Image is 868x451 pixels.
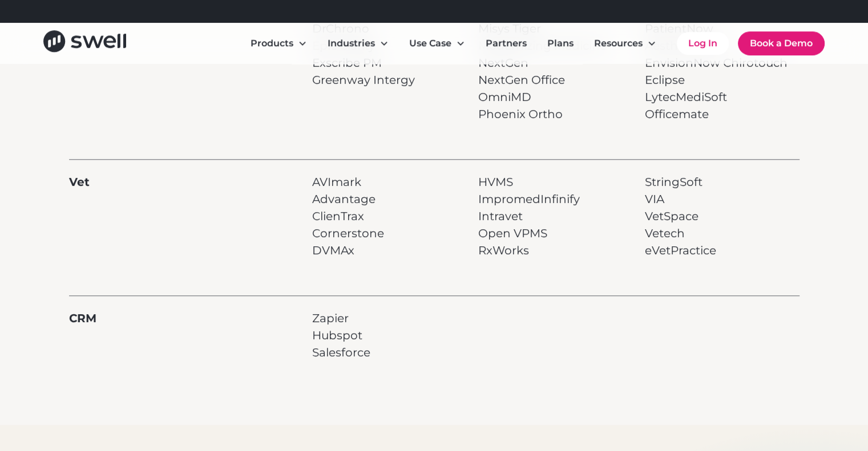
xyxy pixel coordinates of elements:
div: Resources [585,32,665,55]
div: Industries [328,36,375,50]
div: Resources [594,36,643,50]
p: AVImark Advantage ClienTrax Cornerstone DVMAx [312,173,384,259]
div: Industries [318,32,398,55]
a: Partners [477,32,536,55]
div: Use Case [400,32,474,55]
div: Use Case [409,36,451,50]
strong: CRM [69,311,96,325]
p: HVMS ImpromedInfinify Intravet Open VPMS RxWorks [478,173,580,259]
a: Book a Demo [738,31,825,55]
a: home [43,30,126,56]
a: Plans [538,32,583,55]
p: StringSoft VIA VetSpace Vetech eVetPractice [644,173,716,259]
strong: Vet [69,175,90,189]
p: Zapier Hubspot Salesforce [312,310,370,361]
div: Products [251,36,293,50]
div: Products [241,32,316,55]
a: Log In [677,32,729,55]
